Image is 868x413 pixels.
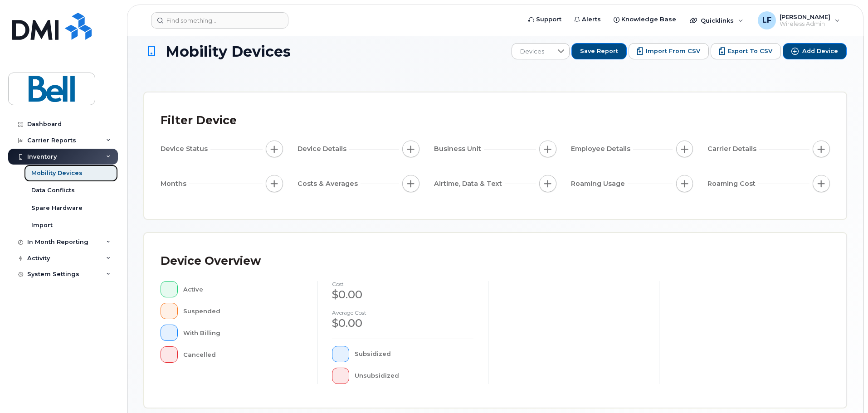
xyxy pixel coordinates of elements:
span: Costs & Averages [297,179,361,189]
span: Employee Details [571,144,633,154]
div: Quicklinks [683,11,750,29]
div: Active [183,281,303,297]
div: Unsubsidized [355,368,474,384]
span: Airtime, Data & Text [434,179,505,189]
div: Filter Device [161,109,237,132]
div: Subsidized [355,346,474,362]
span: Roaming Cost [707,179,758,189]
span: Device Details [297,144,349,154]
button: Export to CSV [711,43,781,59]
input: Find something... [151,12,288,29]
span: Export to CSV [728,47,772,55]
span: Device Status [161,144,210,154]
div: $0.00 [332,316,473,331]
span: Mobility Devices [166,44,291,59]
span: Save Report [580,47,618,55]
span: Wireless Admin [780,20,830,28]
span: Carrier Details [707,144,759,154]
h4: Average cost [332,310,473,316]
span: Months [161,179,189,189]
span: Import from CSV [646,47,700,55]
div: $0.00 [332,287,473,302]
div: Larry Francis [751,11,846,29]
span: Devices [512,44,552,60]
button: Import from CSV [629,43,709,59]
div: Suspended [183,303,303,319]
button: Add Device [783,43,847,59]
button: Save Report [571,43,627,59]
div: With Billing [183,325,303,341]
span: Roaming Usage [571,179,628,189]
div: Cancelled [183,346,303,363]
h4: cost [332,281,473,287]
span: Business Unit [434,144,484,154]
span: Add Device [802,47,838,55]
div: Device Overview [161,249,261,273]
